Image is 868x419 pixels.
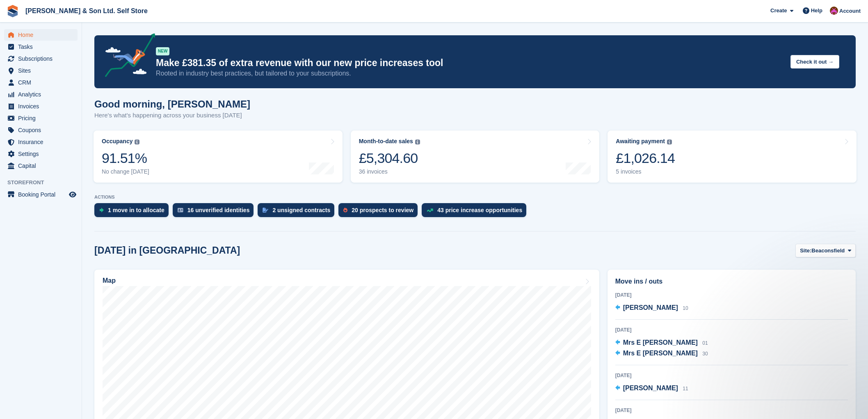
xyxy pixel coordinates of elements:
div: [DATE] [615,407,848,414]
div: [DATE] [615,372,848,379]
a: Occupancy 91.51% No change [DATE] [94,131,343,183]
span: CRM [18,77,67,88]
a: menu [4,160,78,172]
div: [DATE] [615,326,848,334]
a: 20 prospects to review [338,203,422,221]
a: menu [4,101,78,112]
h2: [DATE] in [GEOGRAPHIC_DATA] [94,245,240,256]
a: menu [4,53,78,64]
a: 2 unsigned contracts [258,203,338,221]
span: [PERSON_NAME] [623,385,678,392]
img: icon-info-grey-7440780725fd019a000dd9b08b2336e03edf1995a4989e88bcd33f0948082b44.svg [135,140,139,144]
span: Pricing [18,112,67,124]
span: Beaconsfield [811,247,845,255]
span: Coupons [18,124,67,136]
p: Rooted in industry best practices, but tailored to your subscriptions. [156,69,784,78]
span: 30 [702,351,708,357]
a: menu [4,29,78,41]
a: menu [4,89,78,100]
span: Home [18,29,67,41]
div: 5 invoices [616,168,675,175]
a: menu [4,136,78,148]
h1: Good morning, [PERSON_NAME] [94,98,250,110]
img: price-adjustments-announcement-icon-8257ccfd72463d97f412b2fc003d46551f7dbcb40ab6d574587a9cd5c0d94... [98,33,155,80]
span: 10 [683,305,688,311]
span: Settings [18,148,67,160]
a: Awaiting payment £1,026.14 5 invoices [608,131,857,183]
img: icon-info-grey-7440780725fd019a000dd9b08b2336e03edf1995a4989e88bcd33f0948082b44.svg [415,140,420,144]
img: move_ins_to_allocate_icon-fdf77a2bb77ea45bf5b3d319d69a93e2d87916cf1d5bf7949dd705db3b84f3ca.svg [99,208,104,213]
a: Mrs E [PERSON_NAME] 01 [615,338,708,348]
img: stora-icon-8386f47178a22dfd0bd8f6a31ec36ba5ce8667c1dd55bd0f319d3a0aa187defe.svg [7,5,19,17]
span: 11 [683,386,688,392]
span: Insurance [18,136,67,148]
div: £5,304.60 [359,150,420,167]
span: Subscriptions [18,53,67,64]
p: Make £381.35 of extra revenue with our new price increases tool [156,57,784,69]
div: 20 prospects to review [352,207,413,213]
div: Awaiting payment [616,138,665,145]
a: Preview store [68,190,78,199]
img: contract_signature_icon-13c848040528278c33f63329250d36e43548de30e8caae1d1a13099fd9432cc5.svg [263,208,268,213]
span: Invoices [18,101,67,112]
span: Account [839,7,861,15]
span: Sites [18,65,67,76]
span: [PERSON_NAME] [623,304,678,311]
a: [PERSON_NAME] 10 [615,303,688,314]
a: menu [4,41,78,53]
div: Occupancy [102,138,132,145]
div: 43 price increase opportunities [437,207,522,213]
span: Booking Portal [18,189,67,200]
div: 1 move in to allocate [108,207,164,213]
span: Create [770,7,787,15]
img: icon-info-grey-7440780725fd019a000dd9b08b2336e03edf1995a4989e88bcd33f0948082b44.svg [667,140,672,144]
div: 91.51% [102,150,149,167]
span: Site: [800,247,811,255]
div: 16 unverified identities [187,207,250,213]
a: 16 unverified identities [173,203,258,221]
a: 43 price increase opportunities [422,203,530,221]
div: £1,026.14 [616,150,675,167]
h2: Move ins / outs [615,277,848,286]
img: verify_identity-adf6edd0f0f0b5bbfe63781bf79b02c33cf7c696d77639b501bdc392416b5a36.svg [178,208,183,213]
a: 1 move in to allocate [94,203,173,221]
a: Month-to-date sales £5,304.60 36 invoices [351,131,600,183]
img: Kate Standish [830,7,838,15]
div: [DATE] [615,291,848,299]
span: Tasks [18,41,67,53]
div: 2 unsigned contracts [272,207,330,213]
span: Storefront [7,179,82,187]
a: menu [4,124,78,136]
p: Here's what's happening across your business [DATE] [94,111,250,120]
div: NEW [156,47,169,55]
a: [PERSON_NAME] & Son Ltd. Self Store [22,4,151,18]
div: Month-to-date sales [359,138,413,145]
h2: Map [103,277,116,284]
span: 01 [702,340,708,346]
span: Mrs E [PERSON_NAME] [623,350,698,357]
a: menu [4,112,78,124]
a: menu [4,65,78,76]
span: Help [811,7,822,15]
img: prospect-51fa495bee0391a8d652442698ab0144808aea92771e9ea1ae160a38d050c398.svg [343,208,347,213]
button: Check it out → [790,55,839,69]
div: No change [DATE] [102,168,149,175]
a: [PERSON_NAME] 11 [615,383,688,394]
img: price_increase_opportunities-93ffe204e8149a01c8c9dc8f82e8f89637d9d84a8eef4429ea346261dce0b2c0.svg [427,208,433,212]
p: ACTIONS [94,195,856,200]
a: menu [4,77,78,88]
div: 36 invoices [359,168,420,175]
button: Site: Beaconsfield [795,244,856,257]
a: menu [4,189,78,200]
span: Analytics [18,89,67,100]
a: Mrs E [PERSON_NAME] 30 [615,348,708,359]
span: Capital [18,160,67,172]
span: Mrs E [PERSON_NAME] [623,339,698,346]
a: menu [4,148,78,160]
